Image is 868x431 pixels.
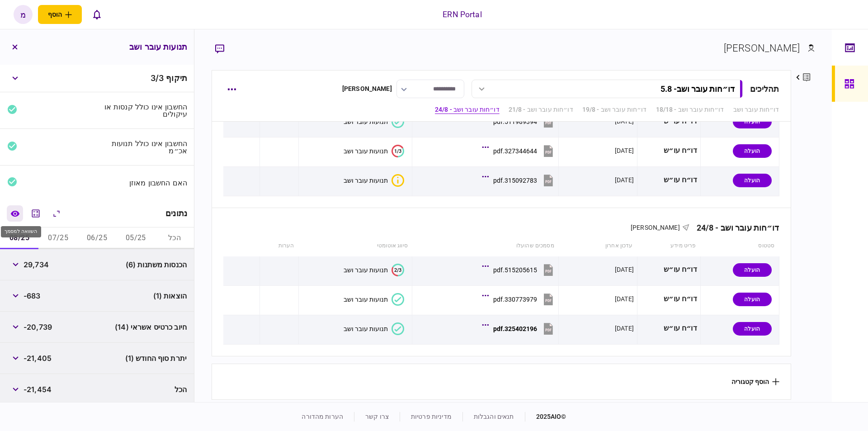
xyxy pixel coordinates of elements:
a: דו״חות עובר ושב - 18/18 [656,105,724,114]
div: דו״חות עובר ושב - 24/8 [689,223,779,232]
div: 511989394.pdf [493,118,537,125]
button: תנועות עובר ושב [344,293,404,306]
a: הערות מהדורה [302,413,343,420]
button: הוסף קטגוריה [731,378,779,385]
th: מסמכים שהועלו [412,236,559,256]
span: -20,739 [24,322,52,332]
div: החשבון אינו כולל תנועות אכ״מ [101,140,188,154]
h3: תנועות עובר ושב [129,43,187,51]
th: פריט מידע [637,236,700,256]
div: [DATE] [615,117,634,126]
div: תנועות עובר ושב [344,266,388,274]
div: [PERSON_NAME] [342,84,392,94]
span: -683 [24,290,41,301]
text: 2/3 [394,267,401,273]
button: 2/3תנועות עובר ושב [344,264,404,276]
button: פתח תפריט להוספת לקוח [38,5,82,24]
div: 327344644.pdf [493,147,537,155]
button: תנועות עובר ושב [344,115,404,128]
a: דו״חות עובר ושב - 19/8 [582,105,647,114]
button: 330773979.pdf [484,289,555,309]
div: ERN Portal [443,9,481,20]
div: השוואה למסמך [1,226,41,237]
button: 327344644.pdf [484,141,555,161]
div: [DATE] [615,294,634,303]
div: [DATE] [615,146,634,155]
th: סטטוס [700,236,779,256]
div: 330773979.pdf [493,296,537,303]
a: דו״חות עובר ושב - 21/8 [509,105,573,114]
button: 06/25 [78,227,117,249]
div: נתונים [165,209,187,218]
div: האם החשבון מאוזן [101,179,188,186]
button: פתח רשימת התראות [87,5,106,24]
button: איכות לא מספקתתנועות עובר ושב [344,174,404,187]
button: מ [14,5,33,24]
div: תנועות עובר ושב [344,177,388,184]
button: דו״חות עובר ושב- 5.8 [472,80,743,98]
button: מחשבון [28,205,44,222]
button: תנועות עובר ושב [344,322,404,335]
div: הועלה [733,144,772,158]
button: 515205615.pdf [484,260,555,280]
div: הועלה [733,322,772,336]
button: 05/25 [116,227,155,249]
button: 07/25 [39,227,78,249]
span: -21,454 [24,384,52,395]
span: תיקוף [166,73,187,83]
div: דו״ח עו״ש [641,260,697,280]
span: חיוב כרטיס אשראי (14) [115,322,187,332]
div: 325402196.pdf [493,325,537,332]
div: 515205615.pdf [493,266,537,274]
div: דו״חות עובר ושב - 5.8 [660,84,735,94]
span: הכנסות משתנות (6) [126,259,187,270]
div: הועלה [733,293,772,306]
button: 315092783.pdf [484,170,555,190]
div: תנועות עובר ושב [344,325,388,332]
div: תנועות עובר ושב [344,118,388,125]
th: סיווג אוטומטי [299,236,412,256]
button: 1/3תנועות עובר ושב [344,145,404,157]
button: הרחב\כווץ הכל [48,205,65,222]
div: [DATE] [615,175,634,185]
div: [DATE] [615,324,634,333]
a: דו״חות עובר ושב [733,105,779,114]
span: הכל [175,384,187,395]
div: © 2025 AIO [525,412,566,422]
a: דו״חות עובר ושב - 24/8 [435,105,500,114]
div: [PERSON_NAME] [724,41,800,56]
a: השוואה למסמך [7,205,23,222]
div: תהליכים [750,83,779,95]
th: הערות [259,236,298,256]
div: 315092783.pdf [493,177,537,184]
div: דו״ח עו״ש [641,141,697,161]
div: איכות לא מספקת [392,174,404,187]
button: 511989394.pdf [484,111,555,132]
span: -21,405 [24,353,52,364]
div: הועלה [733,115,772,128]
span: 3 / 3 [151,73,164,83]
div: החשבון אינו כולל קנסות או עיקולים [101,103,188,118]
span: [PERSON_NAME] [631,224,680,231]
span: יתרת סוף החודש (1) [125,353,187,364]
button: 325402196.pdf [484,318,555,339]
span: 29,734 [24,259,49,270]
div: דו״ח עו״ש [641,289,697,309]
a: מדיניות פרטיות [411,413,452,420]
div: דו״ח עו״ש [641,170,697,190]
span: הוצאות (1) [153,290,187,301]
div: דו״ח עו״ש [641,111,697,132]
text: 1/3 [394,148,401,154]
a: צרו קשר [365,413,389,420]
button: הכל [155,227,194,249]
div: הועלה [733,174,772,187]
div: הועלה [733,263,772,277]
th: עדכון אחרון [559,236,637,256]
div: דו״ח עו״ש [641,318,697,339]
div: תנועות עובר ושב [344,296,388,303]
div: [DATE] [615,265,634,274]
div: תנועות עובר ושב [344,147,388,155]
a: תנאים והגבלות [474,413,514,420]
